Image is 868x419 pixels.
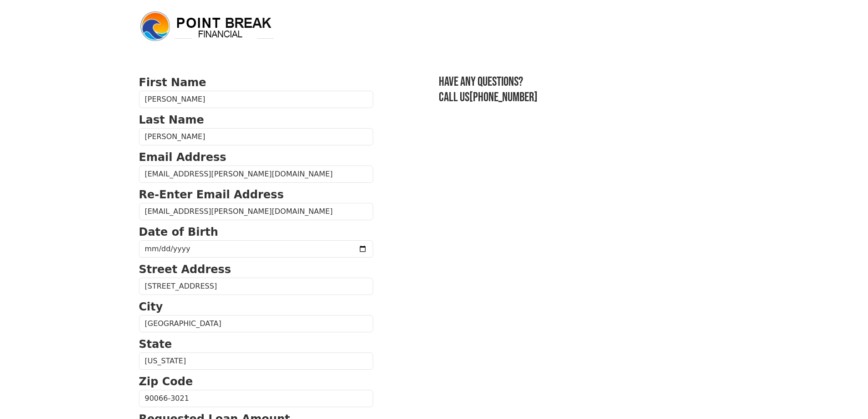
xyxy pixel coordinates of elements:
h3: Call us [439,90,729,105]
strong: Zip Code [139,375,193,388]
input: City [139,315,373,332]
strong: Re-Enter Email Address [139,188,284,201]
input: Street Address [139,278,373,295]
input: First Name [139,91,373,108]
strong: Street Address [139,263,231,276]
input: Re-Enter Email Address [139,203,373,220]
strong: State [139,338,172,351]
img: logo.png [139,10,276,43]
input: Zip Code [139,390,373,407]
input: Email Address [139,166,373,183]
h3: Have any questions? [439,74,729,90]
input: Last Name [139,128,373,145]
strong: Date of Birth [139,226,218,238]
a: [PHONE_NUMBER] [469,90,538,105]
strong: City [139,300,163,313]
strong: Email Address [139,151,226,164]
strong: First Name [139,76,206,89]
strong: Last Name [139,114,204,126]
